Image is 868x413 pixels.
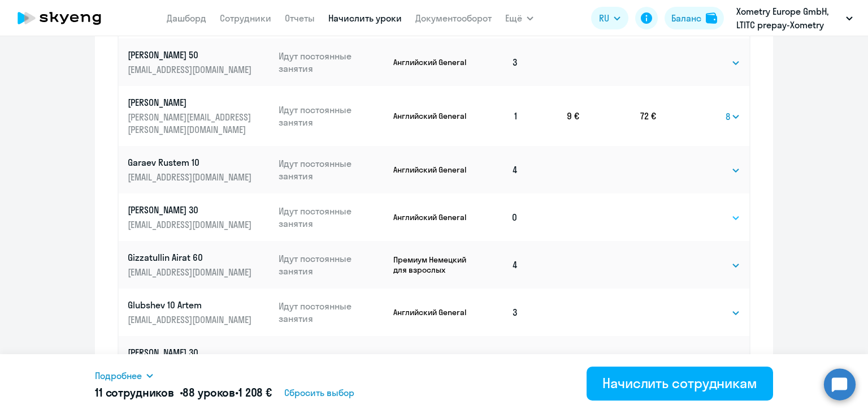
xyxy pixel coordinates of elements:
td: 4 [470,241,527,289]
a: Дашборд [167,12,206,24]
p: Xometry Europe GmbH, LTITC prepay-Xometry Europe GmbH_Основной [736,5,841,32]
a: Отчеты [285,12,315,24]
p: [EMAIL_ADDRESS][DOMAIN_NAME] [128,266,254,278]
td: 4 [470,146,527,193]
span: 88 уроков [183,385,235,399]
a: [PERSON_NAME] 50[EMAIL_ADDRESS][DOMAIN_NAME] [128,49,270,76]
a: Garaev Rustem 10[EMAIL_ADDRESS][DOMAIN_NAME] [128,156,270,183]
td: 3 [470,38,527,86]
span: RU [599,11,609,25]
a: [PERSON_NAME][PERSON_NAME][EMAIL_ADDRESS][PERSON_NAME][DOMAIN_NAME] [128,96,270,136]
p: [EMAIL_ADDRESS][DOMAIN_NAME] [128,313,254,326]
button: Начислить сотрудникам [587,367,773,401]
p: Идут постоянные занятия [279,300,385,325]
p: Gizzatullin Airat 60 [128,251,254,264]
button: Xometry Europe GmbH, LTITC prepay-Xometry Europe GmbH_Основной [731,5,858,32]
p: Идут постоянные занятия [279,205,385,230]
p: Идут постоянные занятия [279,157,385,182]
div: Баланс [671,11,701,25]
p: Премиум Немецкий для взрослых [393,255,470,275]
p: Идут постоянные занятия [279,252,385,277]
p: [EMAIL_ADDRESS][DOMAIN_NAME] [128,218,254,231]
p: Английский General [393,111,470,121]
p: Английский General [393,165,470,175]
p: Glubshev 10 Artem [128,299,254,311]
a: Начислить уроки [328,12,402,24]
p: Английский General [393,307,470,317]
p: Garaev Rustem 10 [128,156,254,169]
span: 1 208 € [238,385,272,399]
p: [PERSON_NAME] 30 [128,346,254,359]
a: [PERSON_NAME] 30[PERSON_NAME][EMAIL_ADDRESS][DOMAIN_NAME] [128,346,270,386]
td: 72 € [579,86,656,146]
h5: 11 сотрудников • • [95,385,272,401]
button: RU [591,7,628,29]
span: Сбросить выбор [284,386,354,399]
p: [EMAIL_ADDRESS][DOMAIN_NAME] [128,63,254,76]
button: Ещё [505,7,533,29]
img: balance [706,12,717,24]
span: Ещё [505,11,522,25]
a: [PERSON_NAME] 30[EMAIL_ADDRESS][DOMAIN_NAME] [128,204,270,231]
p: Идут постоянные занятия [279,104,385,128]
a: Gizzatullin Airat 60[EMAIL_ADDRESS][DOMAIN_NAME] [128,251,270,278]
div: Начислить сотрудникам [602,374,757,392]
td: 3 [470,289,527,336]
a: Glubshev 10 Artem[EMAIL_ADDRESS][DOMAIN_NAME] [128,299,270,326]
p: [PERSON_NAME] 30 [128,204,254,216]
p: [EMAIL_ADDRESS][DOMAIN_NAME] [128,171,254,183]
td: 0 [470,193,527,241]
td: 4 [470,336,527,396]
p: Английский General [393,57,470,67]
p: Английский General [393,212,470,222]
td: 1 [470,86,527,146]
p: Идут постоянные занятия [279,50,385,75]
p: [PERSON_NAME][EMAIL_ADDRESS][PERSON_NAME][DOMAIN_NAME] [128,111,254,136]
button: Балансbalance [665,7,724,29]
p: [PERSON_NAME] [128,96,254,109]
td: 9 € [527,86,579,146]
span: Подробнее [95,369,142,382]
p: [PERSON_NAME] 50 [128,49,254,61]
a: Сотрудники [220,12,271,24]
a: Документооборот [415,12,492,24]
